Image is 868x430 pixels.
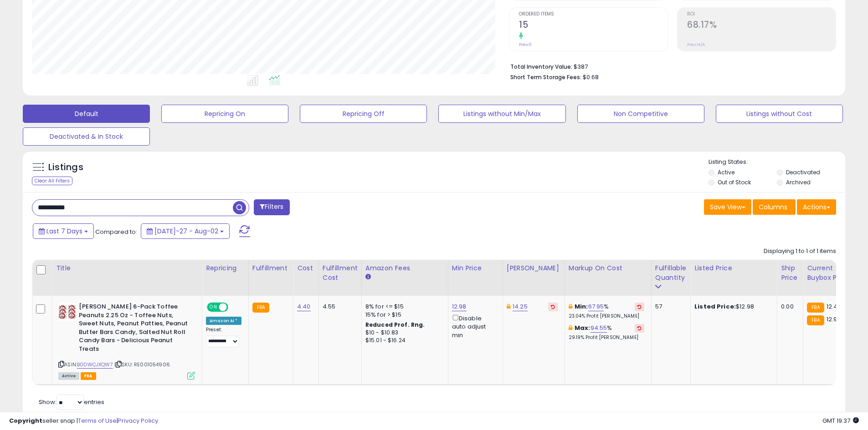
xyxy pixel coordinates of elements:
[365,273,371,281] small: Amazon Fees.
[709,158,845,167] p: Listing States:
[569,313,644,319] p: 23.04% Profit [PERSON_NAME]
[519,42,532,47] small: Prev: 0
[591,324,607,333] a: 94.55
[365,311,441,319] div: 15% for > $15
[227,304,241,311] span: OFF
[565,260,651,296] th: The percentage added to the cost of goods (COGS) that forms the calculator for Min & Max prices.
[687,12,836,17] span: ROI
[569,263,647,273] div: Markup on Cost
[208,304,219,311] span: ON
[365,337,441,344] div: $15.01 - $16.24
[510,61,829,71] li: $387
[365,263,444,273] div: Amazon Fees
[46,227,82,236] span: Last 7 Days
[519,12,668,17] span: Ordered Items
[33,223,94,239] button: Last 7 Days
[77,361,113,369] a: B0DWCJXQW7
[141,223,230,239] button: [DATE]-27 - Aug-02
[575,324,591,332] b: Max:
[9,416,42,425] strong: Copyright
[39,398,104,406] span: Show: entries
[827,302,842,311] span: 12.49
[300,105,427,123] button: Repricing Off
[807,303,824,313] small: FBA
[575,302,588,311] b: Min:
[58,372,79,380] span: All listings currently available for purchase on Amazon
[452,302,467,311] a: 12.98
[583,73,599,81] span: $0.68
[510,63,572,71] b: Total Inventory Value:
[206,263,245,273] div: Repricing
[764,247,836,256] div: Displaying 1 to 1 of 1 items
[569,324,644,341] div: %
[154,227,218,236] span: [DATE]-27 - Aug-02
[759,202,787,212] span: Columns
[655,303,683,311] div: 57
[781,263,799,283] div: Ship Price
[452,313,496,339] div: Disable auto adjust min
[206,317,241,325] div: Amazon AI *
[655,263,687,283] div: Fulfillable Quantity
[365,303,441,311] div: 8% for <= $15
[519,20,668,32] h2: 15
[822,416,859,425] span: 2025-08-10 19:37 GMT
[58,303,77,321] img: 51c31eMS-EL._SL40_.jpg
[807,263,854,283] div: Current Buybox Price
[365,329,441,337] div: $10 - $10.83
[323,303,354,311] div: 4.55
[507,263,561,273] div: [PERSON_NAME]
[32,177,72,185] div: Clear All Filters
[827,315,841,324] span: 12.99
[114,361,170,368] span: | SKU: RE001054906
[786,178,811,186] label: Archived
[807,315,824,325] small: FBA
[252,263,289,273] div: Fulfillment
[206,327,241,347] div: Preset:
[577,105,704,123] button: Non Competitive
[297,263,315,273] div: Cost
[694,303,770,311] div: $12.98
[58,303,195,379] div: ASIN:
[297,302,311,311] a: 4.40
[48,161,83,174] h5: Listings
[694,263,773,273] div: Listed Price
[78,416,117,425] a: Terms of Use
[588,302,604,311] a: 67.95
[79,303,190,355] b: [PERSON_NAME] 6-Pack Toffee Peanuts 2.25 Oz - Toffee Nuts, Sweet Nuts, Peanut Patties, Peanut But...
[716,105,843,123] button: Listings without Cost
[753,199,796,215] button: Columns
[81,372,96,380] span: FBA
[687,42,705,47] small: Prev: N/A
[569,334,644,341] p: 29.19% Profit [PERSON_NAME]
[569,303,644,319] div: %
[718,178,751,186] label: Out of Stock
[9,417,158,425] div: seller snap | |
[786,168,820,176] label: Deactivated
[438,105,565,123] button: Listings without Min/Max
[23,105,150,123] button: Default
[254,199,289,215] button: Filters
[797,199,836,215] button: Actions
[781,303,796,311] div: 0.00
[23,127,150,146] button: Deactivated & In Stock
[323,263,358,283] div: Fulfillment Cost
[365,321,425,329] b: Reduced Prof. Rng.
[118,416,158,425] a: Privacy Policy
[161,105,288,123] button: Repricing On
[56,263,198,273] div: Title
[704,199,751,215] button: Save View
[718,168,734,176] label: Active
[694,302,736,311] b: Listed Price:
[95,228,137,236] span: Compared to:
[252,303,269,313] small: FBA
[452,263,499,273] div: Min Price
[687,20,836,32] h2: 68.17%
[510,73,581,81] b: Short Term Storage Fees:
[513,302,528,311] a: 14.25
